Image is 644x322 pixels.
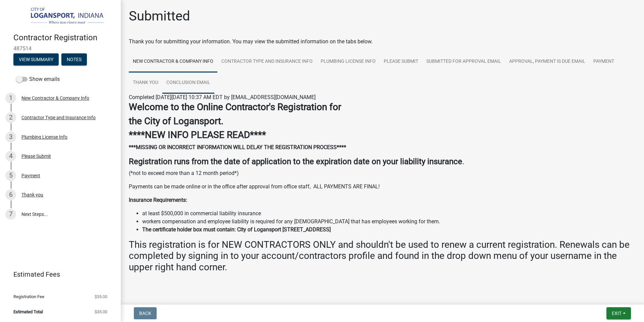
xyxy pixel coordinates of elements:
span: Estimated Total [13,310,43,314]
a: SUBMITTED FOR APPROVAL EMAIL [422,51,505,73]
button: Exit [606,307,631,319]
wm-modal-confirm: Summary [13,57,59,62]
h1: Submitted [129,8,190,24]
span: Back [139,311,151,316]
div: Please Submit [21,154,51,158]
span: $35.00 [95,294,107,299]
div: Thank you for submitting your information. You may view the submitted information on the tabs below. [129,38,636,46]
h3: This registration is for NEW CONTRACTORS ONLY and shouldn't be used to renew a current registrati... [129,239,636,273]
div: 4 [5,151,16,162]
strong: The certificate holder box must contain: City of Logansport [STREET_ADDRESS] [142,226,331,233]
a: Please Submit [380,51,422,73]
p: (*not to exceed more than a 12 month period*) [129,169,636,177]
a: Estimated Fees [5,268,110,281]
div: 7 [5,209,16,220]
strong: Welcome to the Online Contractor's Registration for [129,101,341,112]
button: View Summary [13,53,59,65]
div: Plumbing License Info [21,135,67,139]
button: Notes [61,53,87,65]
a: Approval, Payment is due email [505,51,589,73]
div: New Contractor & Company Info [21,96,89,100]
a: New Contractor & Company Info [129,51,217,73]
span: $35.00 [95,310,107,314]
a: Conclusion Email [162,72,214,94]
span: Registration Fee [13,294,44,299]
div: 3 [5,132,16,142]
div: Payment [21,173,40,178]
label: Show emails [16,75,60,83]
h4: . [129,157,636,167]
p: Payments can be made online or in the office after approval from office staff, ALL PAYMENTS ARE F... [129,183,636,191]
a: Thank you [129,72,162,94]
a: Contractor Type and Insurance Info [217,51,317,73]
div: Contractor Type and Insurance Info [21,115,96,120]
div: 6 [5,189,16,200]
div: 2 [5,112,16,123]
strong: ***MISSING OR INCORRECT INFORMATION WILL DELAY THE REGISTRATION PROCESS**** [129,144,346,150]
span: 487514 [13,45,107,52]
button: Back [134,307,157,319]
div: Thank you [21,192,43,197]
div: 1 [5,93,16,103]
span: Exit [612,311,622,316]
span: Completed [DATE][DATE] 10:37 AM EDT by [EMAIL_ADDRESS][DOMAIN_NAME] [129,94,316,100]
strong: the City of Logansport. [129,116,223,127]
a: Payment [589,51,618,73]
h4: Contractor Registration [13,33,115,43]
a: Plumbing License Info [317,51,380,73]
wm-modal-confirm: Notes [61,57,87,62]
li: workers compensation and employee liability is required for any [DEMOGRAPHIC_DATA] that has emplo... [142,218,636,226]
li: at least $500,000 in commercial liability insurance [142,210,636,218]
img: City of Logansport, Indiana [13,7,110,26]
strong: Insurance Requirements: [129,197,187,203]
div: 5 [5,170,16,181]
strong: Registration runs from the date of application to the expiration date on your liability insurance [129,157,462,166]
